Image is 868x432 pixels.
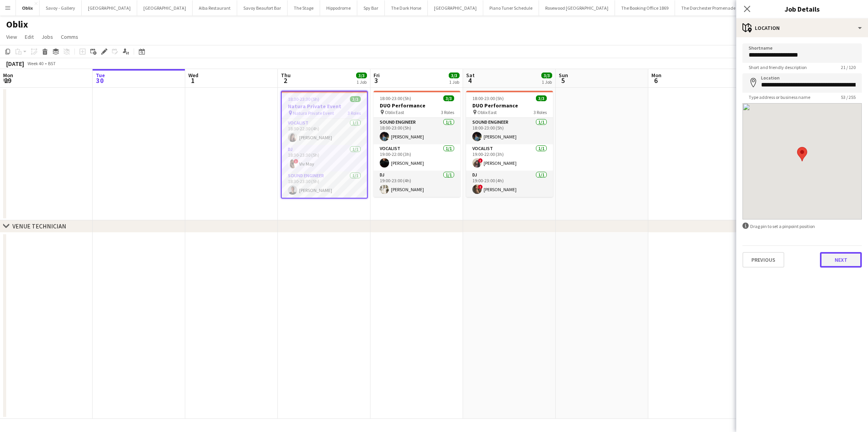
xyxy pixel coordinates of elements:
span: Oblix East [477,109,497,115]
span: 3 Roles [348,110,361,116]
span: 53 / 255 [835,94,862,100]
span: 21 / 120 [835,64,862,70]
span: Wed [188,72,198,79]
span: 3/3 [356,73,367,78]
span: Short and friendly description [742,64,813,70]
div: BST [48,60,56,66]
span: 3 Roles [441,109,454,115]
button: [GEOGRAPHIC_DATA] [428,0,483,16]
button: Alba Restaurant [193,0,237,16]
div: 1 Job [542,79,552,85]
span: 29 [2,76,13,85]
div: Location [736,19,868,37]
app-card-role: Sound Engineer1/118:00-23:00 (5h)[PERSON_NAME] [374,118,460,144]
span: Mon [3,72,13,79]
a: Jobs [38,32,56,42]
h3: DUO Performance [374,102,460,109]
app-job-card: 18:00-23:00 (5h)3/3DUO Performance Oblix East3 RolesSound Engineer1/118:00-23:00 (5h)[PERSON_NAME... [374,91,460,197]
h3: Job Details [736,4,868,14]
span: 18:00-23:00 (5h) [380,95,411,101]
app-card-role: Vocalist1/119:00-22:00 (3h)[PERSON_NAME] [374,144,460,171]
span: View [6,33,17,40]
button: [GEOGRAPHIC_DATA] [137,0,193,16]
span: 30 [95,76,105,85]
button: Oblix [16,0,40,16]
span: 3/3 [536,95,547,101]
span: Sun [559,72,568,79]
button: [GEOGRAPHIC_DATA] [82,0,137,16]
button: Savoy - Gallery [40,0,82,16]
span: 3/3 [350,96,361,102]
app-card-role: DJ1/119:00-23:00 (4h)[PERSON_NAME] [374,171,460,197]
div: [DATE] [6,60,24,67]
button: Spy Bar [357,0,385,16]
span: 4 [465,76,475,85]
app-card-role: DJ1/119:00-23:00 (4h)![PERSON_NAME] [466,171,553,197]
span: Sat [466,72,475,79]
div: 1 Job [356,79,367,85]
div: Drag pin to set a pinpoint position [742,223,862,230]
h1: Oblix [6,19,28,30]
button: Piano Tuner Schedule [483,0,539,16]
span: 3/3 [449,73,460,78]
span: Type address or business name [742,94,816,100]
button: Rosewood [GEOGRAPHIC_DATA] [539,0,615,16]
button: The Dark Horse [385,0,428,16]
span: ! [478,185,483,189]
app-card-role: Sound Engineer1/118:00-23:00 (5h)[PERSON_NAME] [466,118,553,144]
button: The Booking Office 1869 [615,0,675,16]
div: 1 Job [449,79,459,85]
div: VENUE TECHNICIAN [12,222,66,230]
span: 3/3 [443,95,454,101]
span: ! [294,159,298,164]
span: Tue [96,72,105,79]
span: 5 [558,76,568,85]
span: Jobs [41,33,53,40]
h3: Natura Private Event [282,103,367,110]
a: Comms [58,32,81,42]
a: View [3,32,20,42]
h3: DUO Performance [466,102,553,109]
span: Mon [651,72,661,79]
span: Edit [25,33,34,40]
button: Next [820,252,862,268]
span: Thu [281,72,291,79]
button: Hippodrome [320,0,357,16]
button: Previous [742,252,784,268]
span: Comms [61,33,78,40]
app-job-card: 18:30-23:30 (5h)3/3Natura Private Event Natura Private Event3 RolesVocalist1/118:30-22:30 (4h)[PE... [281,91,368,199]
app-job-card: 18:00-23:00 (5h)3/3DUO Performance Oblix East3 RolesSound Engineer1/118:00-23:00 (5h)[PERSON_NAME... [466,91,553,197]
span: 18:00-23:00 (5h) [472,95,504,101]
span: 3 [372,76,380,85]
span: 3 Roles [534,109,547,115]
span: 1 [187,76,198,85]
span: 6 [650,76,661,85]
button: Savoy Beaufort Bar [237,0,288,16]
span: 3/3 [541,73,552,78]
button: The Stage [288,0,320,16]
app-card-role: Vocalist1/118:30-22:30 (4h)[PERSON_NAME] [282,119,367,145]
span: Fri [374,72,380,79]
span: 2 [280,76,291,85]
app-card-role: Sound Engineer1/118:30-23:30 (5h)[PERSON_NAME] [282,171,367,198]
a: Edit [22,32,37,42]
span: 18:30-23:30 (5h) [288,96,319,102]
span: Oblix East [385,109,404,115]
span: Natura Private Event [293,110,334,116]
span: ! [478,158,483,163]
span: Week 40 [26,60,45,66]
app-card-role: DJ1/118:30-23:30 (5h)!Viv May [282,145,367,171]
app-card-role: Vocalist1/119:00-22:00 (3h)![PERSON_NAME] [466,144,553,171]
button: The Dorchester Promenade [675,0,742,16]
